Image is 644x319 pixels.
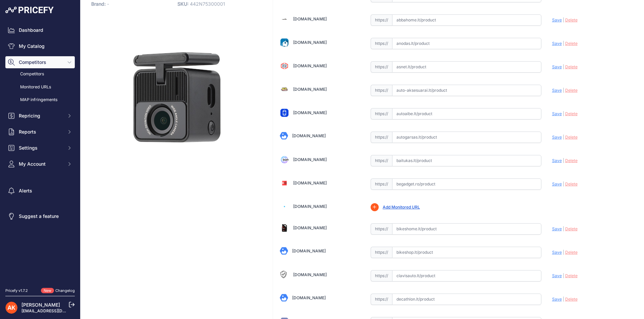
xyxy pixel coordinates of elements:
[371,178,392,190] span: https://
[293,180,327,185] a: [DOMAIN_NAME]
[5,68,75,80] a: Competitors
[293,110,327,115] a: [DOMAIN_NAME]
[563,226,564,231] span: |
[552,88,562,93] span: Save
[552,181,562,186] span: Save
[19,112,63,119] span: Repricing
[19,129,63,135] span: Reports
[371,155,392,166] span: https://
[392,38,541,49] input: anodas.lt/product
[552,297,562,302] span: Save
[371,270,392,282] span: https://
[19,161,63,167] span: My Account
[107,1,109,7] span: -
[552,158,562,163] span: Save
[371,38,392,49] span: https://
[552,273,562,278] span: Save
[292,133,326,138] a: [DOMAIN_NAME]
[563,158,564,163] span: |
[552,64,562,69] span: Save
[5,110,75,122] button: Repricing
[565,297,578,302] span: Delete
[371,294,392,305] span: https://
[392,61,541,73] input: asnet.lt/product
[91,1,106,7] span: Brand:
[392,155,541,166] input: baitukas.lt/product
[563,111,564,116] span: |
[392,14,541,26] input: abbahome.lt/product
[371,247,392,258] span: https://
[563,181,564,186] span: |
[563,64,564,69] span: |
[5,185,75,197] a: Alerts
[5,81,75,93] a: Monitored URLs
[5,210,75,222] a: Suggest a feature
[563,273,564,278] span: |
[21,302,60,308] a: [PERSON_NAME]
[392,85,541,96] input: auto-aksesuarai.lt/product
[565,158,578,163] span: Delete
[5,94,75,106] a: MAP infringements
[392,178,541,190] input: begadget.ro/product
[565,111,578,116] span: Delete
[19,59,63,66] span: Competitors
[293,204,327,209] a: [DOMAIN_NAME]
[552,41,562,46] span: Save
[292,295,326,300] a: [DOMAIN_NAME]
[371,14,392,26] span: https://
[565,135,578,140] span: Delete
[5,24,75,36] a: Dashboard
[5,56,75,68] button: Competitors
[552,135,562,140] span: Save
[5,158,75,170] button: My Account
[552,111,562,116] span: Save
[177,1,189,7] span: SKU:
[565,64,578,69] span: Delete
[371,61,392,73] span: https://
[5,126,75,138] button: Reports
[371,85,392,96] span: https://
[293,87,327,92] a: [DOMAIN_NAME]
[5,40,75,52] a: My Catalog
[41,288,54,294] span: New
[392,247,541,258] input: bikeshop.lt/product
[293,40,327,45] a: [DOMAIN_NAME]
[190,1,225,7] span: 442N75300001
[5,24,75,280] nav: Sidebar
[371,108,392,119] span: https://
[563,41,564,46] span: |
[293,157,327,162] a: [DOMAIN_NAME]
[565,250,578,255] span: Delete
[552,226,562,231] span: Save
[392,108,541,119] input: autoaibe.lt/product
[565,41,578,46] span: Delete
[371,223,392,235] span: https://
[392,270,541,282] input: clavisauto.lt/product
[5,7,54,13] img: Pricefy Logo
[565,17,578,22] span: Delete
[293,272,327,277] a: [DOMAIN_NAME]
[293,225,327,230] a: [DOMAIN_NAME]
[563,297,564,302] span: |
[55,288,75,293] a: Changelog
[19,145,63,151] span: Settings
[565,273,578,278] span: Delete
[21,308,92,313] a: [EMAIL_ADDRESS][DOMAIN_NAME]
[563,135,564,140] span: |
[293,63,327,68] a: [DOMAIN_NAME]
[392,294,541,305] input: decathlon.lt/product
[383,205,420,210] a: Add Monitored URL
[5,142,75,154] button: Settings
[563,17,564,22] span: |
[565,226,578,231] span: Delete
[552,17,562,22] span: Save
[293,16,327,21] a: [DOMAIN_NAME]
[565,181,578,186] span: Delete
[563,250,564,255] span: |
[565,88,578,93] span: Delete
[552,250,562,255] span: Save
[563,88,564,93] span: |
[292,248,326,253] a: [DOMAIN_NAME]
[371,132,392,143] span: https://
[392,132,541,143] input: autogarsas.lt/product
